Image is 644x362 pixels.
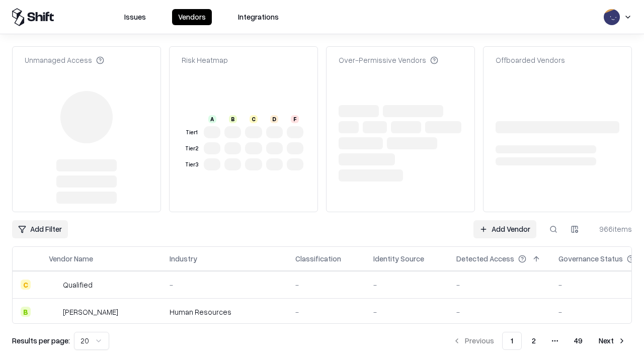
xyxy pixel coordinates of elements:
[270,115,278,123] div: D
[170,280,279,290] div: -
[21,280,31,290] div: C
[339,55,438,65] div: Over-Permissive Vendors
[473,220,536,238] a: Add Vendor
[456,253,514,264] div: Detected Access
[496,55,565,65] div: Offboarded Vendors
[63,307,118,317] div: [PERSON_NAME]
[170,253,197,264] div: Industry
[184,144,200,153] div: Tier 2
[49,280,59,290] img: Qualified
[295,307,357,317] div: -
[456,280,542,290] div: -
[182,55,228,65] div: Risk Heatmap
[172,9,212,25] button: Vendors
[49,307,59,317] img: Deel
[524,332,544,350] button: 2
[208,115,216,123] div: A
[502,332,522,350] button: 1
[456,307,542,317] div: -
[447,332,632,350] nav: pagination
[558,253,623,264] div: Governance Status
[232,9,285,25] button: Integrations
[373,307,440,317] div: -
[592,224,632,234] div: 966 items
[295,280,357,290] div: -
[295,253,341,264] div: Classification
[291,115,299,123] div: F
[184,128,200,137] div: Tier 1
[49,253,93,264] div: Vendor Name
[229,115,237,123] div: B
[170,307,279,317] div: Human Resources
[25,55,104,65] div: Unmanaged Access
[118,9,152,25] button: Issues
[373,253,424,264] div: Identity Source
[566,332,591,350] button: 49
[21,307,31,317] div: B
[250,115,258,123] div: C
[12,335,70,346] p: Results per page:
[63,280,93,290] div: Qualified
[373,280,440,290] div: -
[593,332,632,350] button: Next
[184,160,200,169] div: Tier 3
[12,220,68,238] button: Add Filter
